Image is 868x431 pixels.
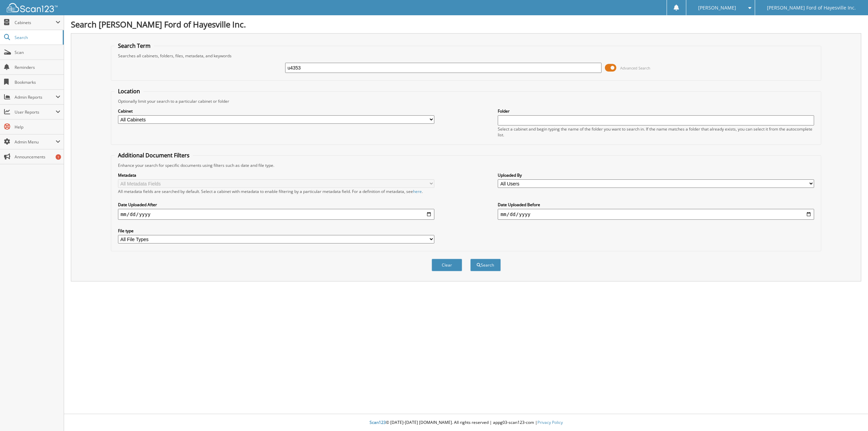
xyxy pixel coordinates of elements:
[498,172,814,178] label: Uploaded By
[470,259,501,271] button: Search
[413,189,422,194] a: here
[498,209,814,220] input: end
[71,19,861,30] h1: Search [PERSON_NAME] Ford of Hayesville Inc.
[15,79,60,85] span: Bookmarks
[15,109,56,115] span: User Reports
[7,3,58,12] img: scan123-logo-white.svg
[15,35,59,40] span: Search
[370,419,386,425] span: Scan123
[698,6,736,10] span: [PERSON_NAME]
[498,126,814,138] div: Select a cabinet and begin typing the name of the folder you want to search in. If the name match...
[118,189,434,194] div: All metadata fields are searched by default. Select a cabinet with metadata to enable filtering b...
[115,87,143,95] legend: Location
[118,228,434,234] label: File type
[118,108,434,114] label: Cabinet
[537,419,563,425] a: Privacy Policy
[15,94,56,100] span: Admin Reports
[115,53,818,59] div: Searches all cabinets, folders, files, metadata, and keywords
[767,6,856,10] span: [PERSON_NAME] Ford of Hayesville Inc.
[118,209,434,220] input: start
[498,202,814,208] label: Date Uploaded Before
[118,172,434,178] label: Metadata
[15,139,56,145] span: Admin Menu
[15,154,60,160] span: Announcements
[15,20,56,25] span: Cabinets
[115,42,154,50] legend: Search Term
[834,398,868,431] iframe: Chat Widget
[498,108,814,114] label: Folder
[118,202,434,208] label: Date Uploaded After
[620,65,650,71] span: Advanced Search
[15,64,60,70] span: Reminders
[115,162,818,168] div: Enhance your search for specific documents using filters such as date and file type.
[56,154,61,160] div: 1
[15,124,60,130] span: Help
[15,50,60,55] span: Scan
[64,414,868,431] div: © [DATE]-[DATE] [DOMAIN_NAME]. All rights reserved | appg03-scan123-com |
[115,152,193,159] legend: Additional Document Filters
[432,259,462,271] button: Clear
[115,98,818,104] div: Optionally limit your search to a particular cabinet or folder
